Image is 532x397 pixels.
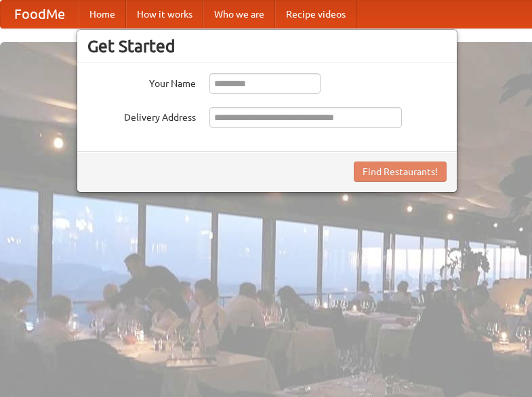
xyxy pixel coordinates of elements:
[87,73,196,90] label: Your Name
[203,1,275,28] a: Who we are
[275,1,356,28] a: Recipe videos
[1,1,79,28] a: FoodMe
[354,162,447,182] button: Find Restaurants!
[126,1,203,28] a: How it works
[79,1,126,28] a: Home
[87,36,447,56] h3: Get Started
[87,107,196,124] label: Delivery Address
